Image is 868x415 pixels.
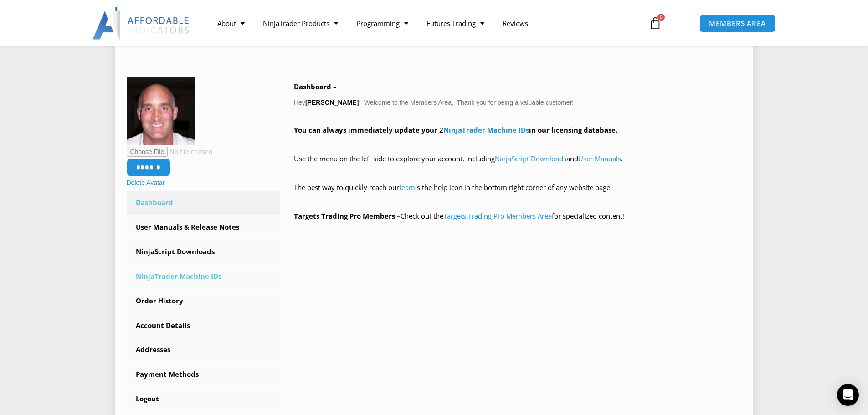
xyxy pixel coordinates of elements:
a: Targets Trading Pro Members Area [443,211,552,220]
p: The best way to quickly reach our is the help icon in the bottom right corner of any website page! [294,181,742,207]
a: Delete Avatar [127,179,165,186]
p: Use the menu on the left side to explore your account, including and . [294,153,742,178]
a: Account Details [127,314,281,338]
a: Programming [347,13,417,34]
p: Check out the for specialized content! [294,210,742,223]
a: 0 [635,10,675,36]
a: Addresses [127,338,281,362]
img: LogoAI | Affordable Indicators – NinjaTrader [92,7,190,40]
a: NinjaTrader Machine IDs [127,265,281,288]
b: Dashboard – [294,82,337,91]
a: Dashboard [127,191,281,215]
span: 0 [657,14,665,21]
a: Payment Methods [127,363,281,386]
a: NinjaScript Downloads [127,240,281,264]
div: Hey ! Welcome to the Members Area. Thank you for being a valuable customer! [294,81,742,223]
nav: Menu [208,13,638,34]
img: 100_0157E-150x150.jpg [127,77,195,145]
div: Open Intercom Messenger [837,384,859,406]
span: MEMBERS AREA [709,20,766,27]
a: MEMBERS AREA [699,14,776,33]
a: Futures Trading [417,13,493,34]
strong: [PERSON_NAME] [305,99,359,106]
a: About [208,13,254,34]
a: User Manuals [578,154,621,163]
a: NinjaTrader Machine IDs [443,125,529,134]
a: User Manuals & Release Notes [127,215,281,239]
a: NinjaScript Downloads [495,154,566,163]
strong: Targets Trading Pro Members – [294,211,401,220]
a: Logout [127,387,281,411]
a: Order History [127,289,281,313]
nav: Account pages [127,191,281,411]
strong: You can always immediately update your 2 in our licensing database. [294,125,617,134]
a: Reviews [493,13,537,34]
a: NinjaTrader Products [254,13,347,34]
a: team [399,183,415,192]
